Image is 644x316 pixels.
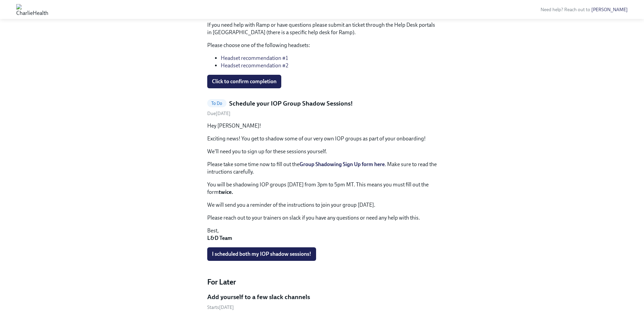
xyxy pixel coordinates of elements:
p: If you need help with Ramp or have questions please submit an ticket through the Help Desk portal... [207,21,437,36]
a: Headset recommendation #1 [221,55,288,61]
a: Add yourself to a few slack channelsStarts[DATE] [207,293,437,311]
img: CharlieHealth [16,4,48,15]
h5: Schedule your IOP Group Shadow Sessions! [229,99,353,108]
p: Please choose one of the following headsets: [207,42,437,49]
span: Click to confirm completion [212,78,277,85]
h4: For Later [207,277,437,287]
p: We'll need you to sign up for these sessions yourself. [207,148,437,155]
p: Please take some time now to fill out the . Make sure to read the intructions carefully. [207,161,437,176]
strong: twice. [219,189,233,195]
p: You will be shadowing IOP groups [DATE] from 3pm to 5pm MT. This means you must fill out the form [207,181,437,196]
span: I scheduled both my IOP shadow sessions! [212,251,311,257]
strong: L&D Team [207,235,232,241]
span: Need help? Reach out to [541,7,628,13]
a: To DoSchedule your IOP Group Shadow Sessions!Due[DATE] [207,99,437,117]
button: I scheduled both my IOP shadow sessions! [207,247,316,261]
a: Headset recommendation #2 [221,62,288,69]
a: [PERSON_NAME] [591,7,628,13]
h5: Add yourself to a few slack channels [207,293,310,301]
p: Hey [PERSON_NAME]! [207,122,437,130]
p: Exciting news! You get to shadow some of our very own IOP groups as part of your onboarding! [207,135,437,142]
span: Friday, September 12th 2025, 9:00 am [207,304,234,310]
p: Best, [207,227,437,242]
a: Group Shadowing Sign Up form here [300,161,385,167]
span: To Do [207,101,226,106]
p: Please reach out to your trainers on slack if you have any questions or need any help with this. [207,214,437,222]
span: Friday, September 12th 2025, 9:00 am [207,111,231,116]
button: Click to confirm completion [207,75,281,88]
p: We will send you a reminder of the instructions to join your group [DATE]. [207,201,437,209]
